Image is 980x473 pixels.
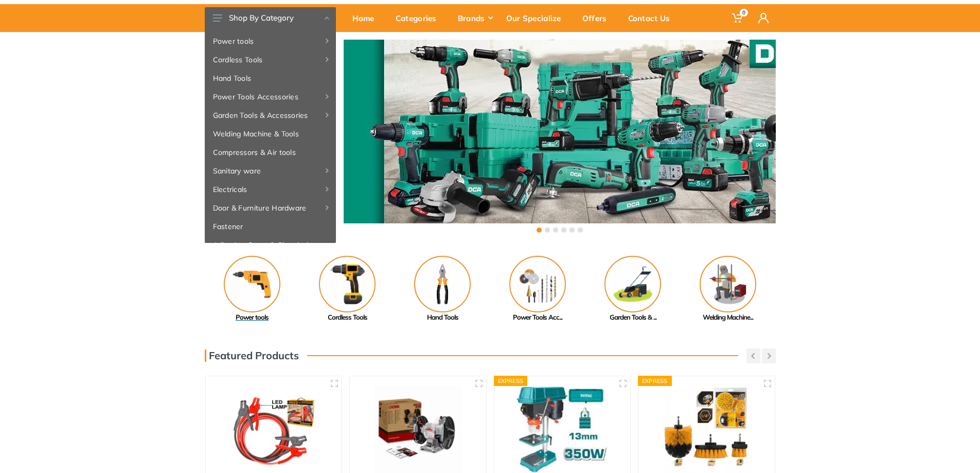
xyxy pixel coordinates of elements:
div: Power tools [205,312,300,323]
span: 0 [740,9,748,16]
a: Garden Tools & ... [585,256,681,323]
a: Fastener [205,217,336,236]
button: Shop By Category [205,7,336,29]
div: Offers [575,7,621,29]
div: Hand Tools [395,312,490,323]
div: Garden Tools & ... [585,312,681,323]
a: Hand Tools [205,69,336,87]
div: Welding Machine... [681,312,776,323]
a: Welding Machine & Tools [205,125,336,143]
div: Categories [388,7,451,29]
div: Express [638,376,672,386]
a: Power tools [205,32,336,50]
a: 0 [725,4,751,32]
a: Sanitary ware [205,162,336,180]
h3: Featured Products [205,349,299,362]
a: Door & Furniture Hardware [205,199,336,217]
a: Electricals [205,180,336,199]
a: Contact Us [621,4,684,32]
a: Welding Machine... [681,256,776,323]
a: Cordless Tools [300,256,395,323]
a: Our Specialize [499,4,575,32]
a: Power tools [205,256,300,323]
img: Royal - Garden Tools & Accessories [604,256,661,312]
a: Garden Tools & Accessories [205,106,336,125]
img: Royal - Power tools [224,256,280,312]
div: Power Tools Acc... [490,312,585,323]
div: Contact Us [621,7,684,29]
a: Home [345,4,388,32]
div: Brands [451,7,499,29]
img: Royal - Welding Machine & Tools [700,256,756,312]
a: Compressors & Air tools [205,143,336,162]
div: Home [345,7,388,29]
a: Power Tools Accessories [205,87,336,106]
a: Offers [575,4,621,32]
img: Royal - Hand Tools [414,256,471,312]
div: Express [494,376,528,386]
a: Cordless Tools [205,50,336,69]
a: Adhesive, Spray & Chemical [205,236,336,254]
img: Royal - Cordless Tools [319,256,376,312]
img: Royal - Power Tools Accessories [509,256,566,312]
div: Cordless Tools [300,312,395,323]
a: Hand Tools [395,256,490,323]
div: Our Specialize [499,7,575,29]
a: Power Tools Acc... [490,256,585,323]
a: Categories [388,4,451,32]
